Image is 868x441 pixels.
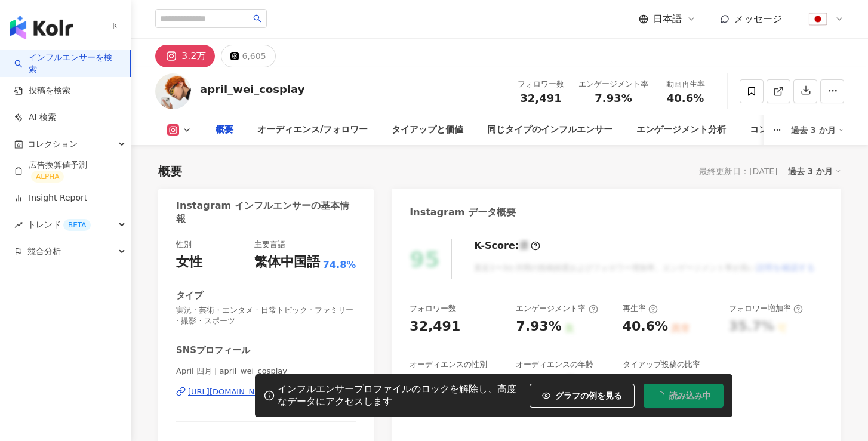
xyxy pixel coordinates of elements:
[655,390,666,401] span: loading
[729,303,803,314] div: フォロワー増加率
[578,78,648,90] div: エンゲージメント率
[669,391,711,400] span: 読み込み中
[176,239,192,250] div: 性別
[242,48,266,64] div: 6,605
[14,159,121,183] a: 広告換算値予測ALPHA
[667,92,704,104] span: 40.6%
[555,391,622,400] span: グラフの例を見る
[254,253,320,272] div: 繁体中国語
[14,85,70,97] a: 投稿を検索
[516,317,561,336] div: 7.93%
[10,16,73,39] img: logo
[410,206,516,219] div: Instagram データ概要
[595,92,632,104] span: 7.93%
[791,121,845,140] div: 過去 3 か月
[176,289,203,302] div: タイプ
[155,45,215,67] button: 3.2万
[176,366,356,377] span: April 四月 | april_wei_cosplay
[623,359,700,370] div: タイアップ投稿の比率
[516,359,593,370] div: オーディエンスの年齢
[530,384,635,408] button: グラフの例を見る
[474,239,540,252] div: K-Score :
[663,78,708,90] div: 動画再生率
[788,164,842,179] div: 過去 3 か月
[410,359,487,370] div: オーディエンスの性別
[653,13,682,26] span: 日本語
[14,112,56,124] a: AI 検索
[410,374,436,392] div: 女性
[176,253,202,272] div: 女性
[63,219,91,231] div: BETA
[253,14,261,23] span: search
[516,303,598,314] div: エンゲージメント率
[216,123,233,137] div: 概要
[323,258,356,272] span: 74.8%
[750,123,830,137] div: コンテンツ内容分析
[158,163,182,180] div: 概要
[807,8,829,30] img: flag-Japan-800x800.png
[392,123,463,137] div: タイアップと価値
[27,131,78,158] span: コレクション
[155,73,191,109] img: KOL Avatar
[734,13,782,24] span: メッセージ
[176,344,250,357] div: SNSプロフィール
[257,123,368,137] div: オーディエンス/フォロワー
[636,123,726,137] div: エンゲージメント分析
[176,305,356,326] span: 実況 · 芸術・エンタメ · 日常トピック · ファミリー · 撮影 · スポーツ
[254,239,285,250] div: 主要言語
[27,211,91,238] span: トレンド
[181,48,206,64] div: 3.2万
[487,123,612,137] div: 同じタイプのインフルエンサー
[14,221,23,229] span: rise
[410,303,456,314] div: フォロワー数
[410,317,460,336] div: 32,491
[14,52,120,75] a: searchインフルエンサーを検索
[644,384,724,408] button: 読み込み中
[27,238,61,265] span: 競合分析
[623,303,658,314] div: 再生率
[520,92,561,104] span: 32,491
[623,317,668,336] div: 40.6%
[14,192,87,204] a: Insight Report
[221,45,275,67] button: 6,605
[278,383,524,408] div: インフルエンサープロファイルのロックを解除し、高度なデータにアクセスします
[518,78,564,90] div: フォロワー数
[699,166,777,176] div: 最終更新日：[DATE]
[176,199,350,226] div: Instagram インフルエンサーの基本情報
[200,82,304,97] div: april_wei_cosplay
